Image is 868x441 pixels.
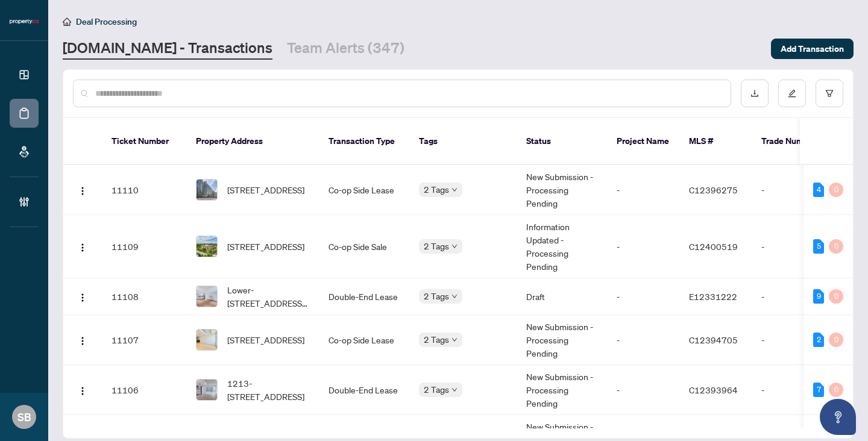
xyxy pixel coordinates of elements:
td: - [752,315,836,365]
td: - [752,215,836,278]
button: Logo [73,330,92,349]
img: Logo [78,186,87,196]
th: MLS # [679,118,752,165]
img: thumbnail-img [197,286,217,307]
span: C12400519 [689,241,738,252]
span: [STREET_ADDRESS] [227,333,304,346]
button: Open asap [820,399,856,435]
button: Logo [73,180,92,199]
td: Double-End Lease [319,365,409,415]
span: Deal Processing [76,16,137,27]
div: 9 [813,289,824,304]
span: down [451,337,458,343]
td: - [607,315,679,365]
img: thumbnail-img [197,380,217,400]
td: 11106 [102,365,186,415]
button: download [741,80,769,107]
div: 2 [813,333,824,347]
div: 5 [813,239,824,254]
span: filter [825,89,834,98]
img: logo [10,18,39,25]
span: [STREET_ADDRESS] [227,240,304,253]
span: E12331222 [689,291,737,302]
button: Logo [73,287,92,306]
td: - [752,165,836,215]
span: C12393964 [689,384,738,395]
span: 2 Tags [424,239,449,253]
button: Logo [73,380,92,399]
td: - [607,165,679,215]
td: 11108 [102,278,186,315]
div: 0 [829,333,843,347]
span: 1213-[STREET_ADDRESS] [227,377,309,403]
button: Add Transaction [771,39,854,59]
span: C12396275 [689,184,738,195]
td: - [607,215,679,278]
img: thumbnail-img [197,236,217,257]
th: Project Name [607,118,679,165]
a: Team Alerts (347) [287,38,404,60]
span: 2 Tags [424,383,449,396]
td: New Submission - Processing Pending [517,365,607,415]
span: 2 Tags [424,333,449,346]
th: Trade Number [752,118,836,165]
span: down [451,387,458,393]
div: 0 [829,289,843,304]
button: edit [778,80,806,107]
td: - [752,365,836,415]
span: Add Transaction [781,39,844,58]
span: [STREET_ADDRESS] [227,183,304,196]
button: filter [816,80,843,107]
td: New Submission - Processing Pending [517,165,607,215]
td: Information Updated - Processing Pending [517,215,607,278]
td: 11107 [102,315,186,365]
a: [DOMAIN_NAME] - Transactions [63,38,272,60]
img: Logo [78,293,87,302]
span: down [451,293,458,299]
div: 0 [829,183,843,197]
td: - [752,278,836,315]
div: 7 [813,383,824,397]
td: Double-End Lease [319,278,409,315]
span: C12394705 [689,334,738,345]
th: Ticket Number [102,118,186,165]
span: edit [788,89,796,98]
span: Lower-[STREET_ADDRESS][PERSON_NAME] [227,283,309,310]
td: 11109 [102,215,186,278]
td: Co-op Side Lease [319,165,409,215]
th: Tags [409,118,517,165]
span: 2 Tags [424,183,449,196]
img: thumbnail-img [197,180,217,200]
span: home [63,17,71,26]
td: New Submission - Processing Pending [517,315,607,365]
span: down [451,243,458,249]
img: Logo [78,336,87,346]
th: Transaction Type [319,118,409,165]
div: 0 [829,383,843,397]
td: Co-op Side Sale [319,215,409,278]
td: - [607,365,679,415]
td: 11110 [102,165,186,215]
span: download [750,89,759,98]
th: Status [517,118,607,165]
span: 2 Tags [424,289,449,303]
img: Logo [78,386,87,396]
div: 4 [813,183,824,197]
img: thumbnail-img [197,330,217,350]
td: Co-op Side Lease [319,315,409,365]
td: - [607,278,679,315]
td: Draft [517,278,607,315]
button: Logo [73,237,92,256]
span: down [451,187,458,193]
span: SB [17,408,31,425]
img: Logo [78,243,87,252]
div: 0 [829,239,843,254]
th: Property Address [186,118,319,165]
